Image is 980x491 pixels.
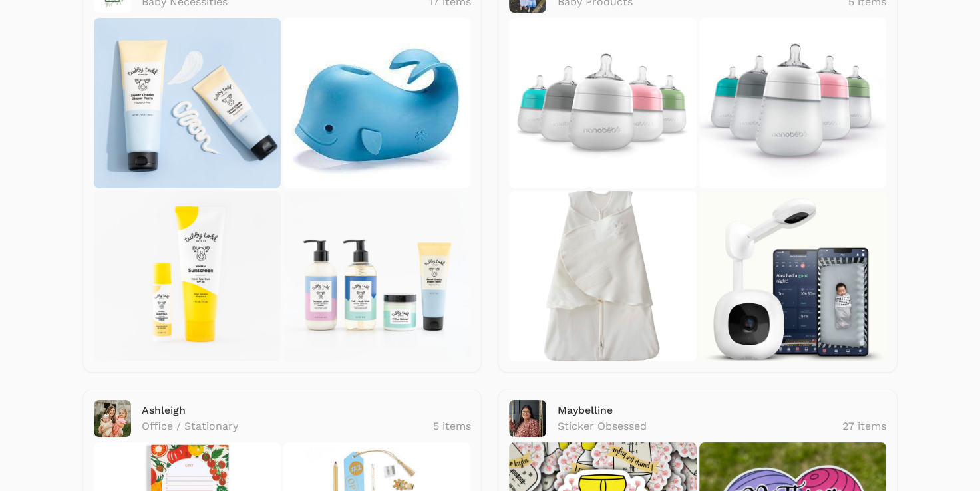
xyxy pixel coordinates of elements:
img: <span class="translation_missing" title="translation missing: en.advocates.discover.show.profile_... [94,400,131,437]
img: diaper-paste-texture-shoot_18d0400a-3678-48e3-bd8e-4e50e5c46765_grande.jpg [94,18,281,188]
p: Sticker Obsessed [557,418,646,434]
a: Office / Stationary 5 items [142,418,470,434]
img: sleepsack-swaddle-organic-cotton-cream_3.jpg [509,191,696,361]
img: skip-hop-bath-spout-covers-29500344402097_1200x1200.jpg [283,18,470,188]
p: 27 items [842,418,886,434]
img: nanit-pro-camera-wall-mount-33722406437041_1160x.webp [699,191,886,361]
img: Flexy_5oz_Hero_Image_1_300x.jpg [509,18,696,188]
img: Flexy_9oz_Hero_Image_1_300x.jpg [699,18,886,188]
img: <span class="translation_missing" title="translation missing: en.advocates.discover.show.profile_... [509,400,546,437]
a: Ashleigh [142,404,186,416]
a: Sticker Obsessed 27 items [557,418,886,434]
img: Sunscreen_Sunstick_product_image.jpg [94,191,281,361]
img: LavRo-Baby-Bundle-8.5.jpg [283,191,470,361]
a: Maybelline [557,404,612,416]
p: 5 items [432,418,470,434]
p: Office / Stationary [142,418,238,434]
